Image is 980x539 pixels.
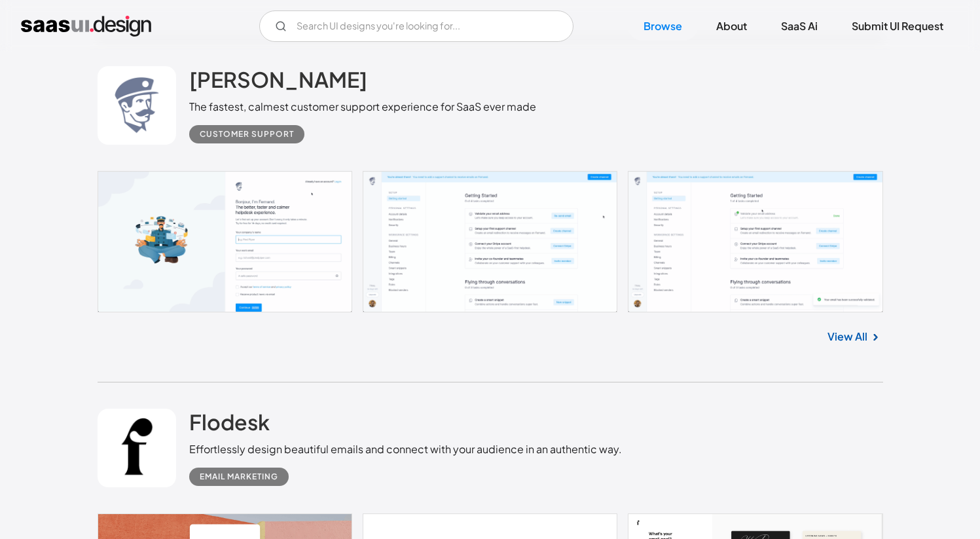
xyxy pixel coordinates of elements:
[836,12,959,41] a: Submit UI Request
[200,126,294,142] div: Customer Support
[765,12,833,41] a: SaaS Ai
[189,66,367,92] h2: [PERSON_NAME]
[189,66,367,99] a: [PERSON_NAME]
[700,12,763,41] a: About
[259,10,573,42] form: Email Form
[200,469,278,485] div: Email Marketing
[827,329,867,344] a: View All
[259,10,573,42] input: Search UI designs you're looking for...
[189,409,270,441] a: Flodesk
[189,441,622,457] div: Effortlessly design beautiful emails and connect with your audience in an authentic way.
[628,12,698,41] a: Browse
[189,99,536,115] div: The fastest, calmest customer support experience for SaaS ever made
[189,409,270,435] h2: Flodesk
[21,16,151,37] a: home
